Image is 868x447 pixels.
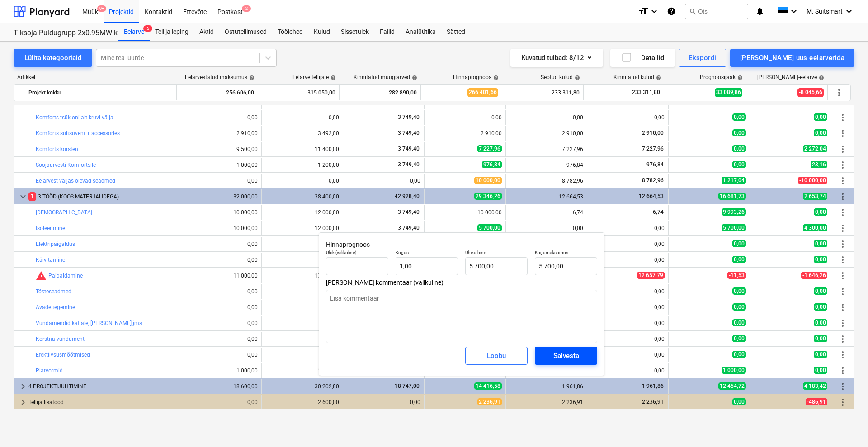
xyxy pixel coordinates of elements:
span: 2 910,00 [641,130,665,136]
span: 0,00 [814,129,827,136]
div: 11 400,00 [315,146,339,152]
button: Salvesta [535,347,597,365]
span: 233 311,80 [631,89,661,96]
button: Loobu [465,347,528,365]
span: 10 000,00 [474,177,502,184]
span: 9 993,26 [722,208,746,216]
span: Rohkem tegevusi [837,112,848,123]
div: Eelarve tellijale [292,74,336,80]
div: Detailid [621,52,664,64]
a: Korstna vundament [36,336,85,342]
div: [PERSON_NAME]-eelarve [757,74,824,80]
div: 4 PROJEKTIJUHTIMINE [28,379,176,394]
span: help [247,75,255,80]
span: Rohkem tegevusi [837,254,848,265]
span: 1 217,04 [722,177,746,184]
div: 0,00 [591,320,665,326]
a: Elektripaigaldus [36,241,75,247]
div: 0,00 [591,304,665,311]
a: Paigaldamine [48,273,83,279]
div: Lülita kategooriaid [24,52,81,64]
a: Käivitamine [36,257,65,263]
span: keyboard_arrow_right [18,381,28,392]
div: 0,00 [591,225,665,231]
span: help [410,75,417,80]
a: Platvormid [36,367,63,374]
span: 9+ [97,5,106,12]
div: 256 606,00 [180,85,254,100]
div: 315 050,00 [262,85,335,100]
div: 0,00 [329,178,339,184]
button: Ekspordi [679,49,726,67]
span: 2 653,74 [803,193,827,200]
span: 12 657,79 [637,272,665,279]
div: Analüütika [400,23,441,41]
div: Sätted [441,23,471,41]
a: Aktid [194,23,219,41]
div: Hinnaprognoos [453,74,499,80]
span: Rohkem tegevusi [837,207,848,218]
span: 0,00 [732,287,746,295]
a: Soojaarvesti Komfortsile [36,162,96,168]
div: 2 910,00 [509,130,583,136]
span: 5 [143,25,152,32]
span: Rohkem tegevusi [837,270,848,281]
span: 3 749,40 [397,146,420,152]
span: Rohkem tegevusi [837,223,848,234]
a: Komforts korsten [36,146,78,152]
span: Seotud kulud ületavad prognoosi [36,270,47,281]
div: Salvesta [553,350,579,362]
span: help [736,75,743,80]
div: Projekt kokku [28,85,173,100]
span: 2 236,91 [477,398,502,405]
div: 1 000,00 [184,162,258,168]
button: Detailid [610,49,675,67]
div: 12 000,00 [315,209,339,216]
span: 2 [242,5,251,12]
div: 1 961,86 [509,383,583,390]
span: 29 346,26 [474,193,502,200]
i: keyboard_arrow_down [649,6,660,17]
span: Rohkem tegevusi [834,87,844,98]
i: format_size [638,6,649,17]
span: 0,00 [732,335,746,342]
span: 0,00 [814,319,827,326]
div: 32 000,00 [184,193,258,200]
div: 0,00 [184,288,258,295]
div: 0,00 [591,257,665,263]
span: 976,84 [646,161,665,168]
p: Ühiku hind [465,249,528,257]
span: 3 749,40 [397,114,420,120]
span: 42 928,40 [394,193,420,199]
span: help [817,75,824,80]
div: 12 000,00 [315,225,339,231]
div: 2 236,91 [509,399,583,405]
div: Ekspordi [689,52,716,64]
span: 0,00 [732,351,746,358]
div: 0,00 [184,336,258,342]
a: Eelarvest väljas olevad seadmed [36,178,115,184]
a: Avade tegemine [36,304,75,311]
span: 0,00 [814,113,827,121]
div: 8 782,96 [509,178,583,184]
span: 18 747,00 [394,383,420,389]
span: Rohkem tegevusi [837,144,848,155]
div: 2 910,00 [481,130,502,136]
div: Eelarvestatud maksumus [185,74,255,80]
a: Isoleerimine [36,225,65,231]
span: 0,00 [814,256,827,263]
span: 0,00 [814,367,827,374]
div: 10 000,00 [184,209,258,216]
span: 0,00 [732,256,746,263]
button: Kuvatud tulbad:8/12 [510,49,603,67]
span: Rohkem tegevusi [837,381,848,392]
span: 4 183,42 [803,382,827,390]
div: 0,00 [591,367,665,374]
span: [PERSON_NAME] kommentaar (valikuline) [326,279,597,286]
span: 0,00 [732,113,746,121]
span: keyboard_arrow_right [18,397,28,408]
span: 0,00 [732,145,746,152]
a: Tellija leping [150,23,194,41]
a: Efektiivsusmõõtmised [36,352,90,358]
